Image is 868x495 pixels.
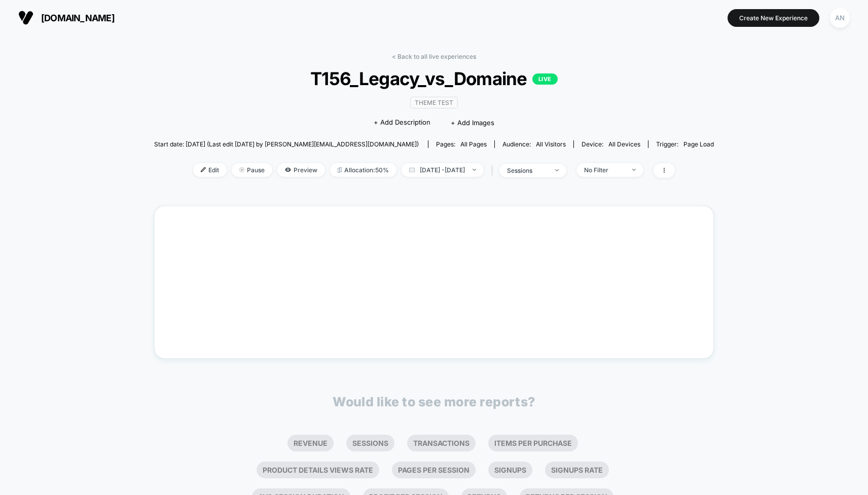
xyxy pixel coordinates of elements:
span: All Visitors [536,140,566,148]
p: LIVE [532,73,558,85]
img: Visually logo [18,10,33,25]
span: Device: [573,140,648,148]
img: rebalance [338,167,342,173]
img: end [473,169,476,171]
p: Would like to see more reports? [333,394,535,409]
li: Signups [488,462,532,478]
span: | [489,163,499,178]
li: Transactions [407,435,476,451]
span: Edit [193,163,227,177]
img: end [632,169,636,171]
span: Page Load [683,140,714,148]
div: Pages: [436,140,487,148]
li: Signups Rate [545,462,609,478]
span: Preview [277,163,325,177]
a: < Back to all live experiences [392,53,476,60]
li: Revenue [287,435,334,451]
span: [DATE] - [DATE] [402,163,484,177]
button: Create New Experience [728,9,819,27]
span: Allocation: 50% [330,163,396,177]
span: T156_Legacy_vs_Domaine [182,68,685,89]
span: Pause [232,163,272,177]
li: Items Per Purchase [488,435,578,451]
li: Product Details Views Rate [257,462,379,478]
div: AN [830,8,850,28]
span: [DOMAIN_NAME] [41,13,115,23]
div: No Filter [584,166,625,174]
div: Audience: [502,140,566,148]
img: end [239,167,244,172]
img: edit [201,167,206,172]
span: + Add Description [374,118,430,128]
span: + Add Images [451,119,494,127]
span: Theme Test [410,97,458,108]
span: Start date: [DATE] (Last edit [DATE] by [PERSON_NAME][EMAIL_ADDRESS][DOMAIN_NAME]) [154,140,419,148]
img: end [555,169,559,171]
button: AN [827,8,853,28]
span: all pages [460,140,487,148]
div: sessions [507,167,548,174]
span: all devices [608,140,640,148]
li: Pages Per Session [392,462,476,478]
button: [DOMAIN_NAME] [15,10,118,26]
div: Trigger: [656,140,714,148]
li: Sessions [346,435,394,451]
img: calendar [409,167,415,172]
